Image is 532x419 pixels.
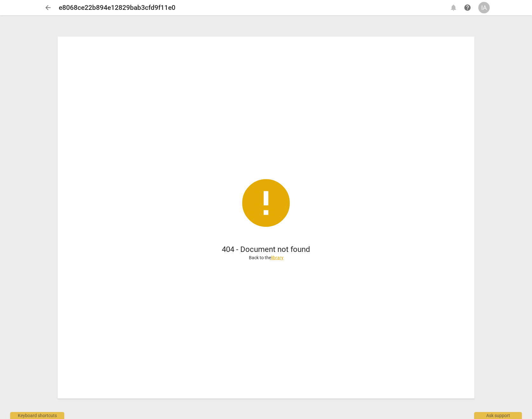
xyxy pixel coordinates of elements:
a: Help [462,2,473,13]
p: Back to the [249,254,283,261]
span: help [464,4,471,11]
div: Ask support [474,412,522,419]
div: Keyboard shortcuts [10,412,64,419]
span: arrow_back [44,4,52,11]
h1: 404 - Document not found [222,244,310,255]
span: error [237,174,295,232]
a: library [271,255,283,260]
button: IA [478,2,490,13]
h2: e8068ce22b894e12829bab3cfd9f11e0 [59,4,175,12]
